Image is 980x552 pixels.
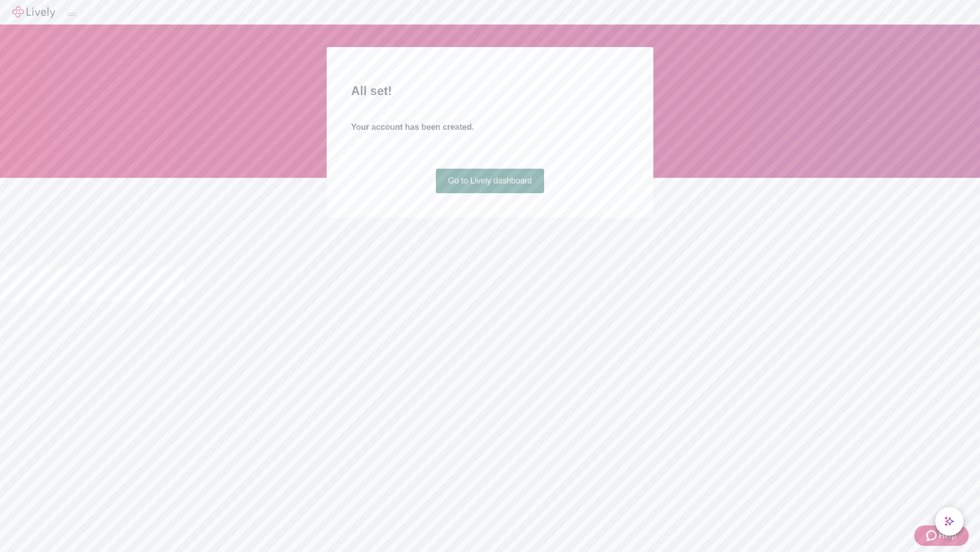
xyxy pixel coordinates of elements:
[939,530,957,542] span: Help
[436,169,545,193] a: Go to Lively dashboard
[926,530,939,542] svg: Zendesk support icon
[351,82,629,100] h2: All set!
[935,507,964,536] button: chat
[944,516,954,526] svg: Lively AI Assistant
[12,6,55,18] img: Lively
[67,13,76,16] button: Log out
[351,121,629,133] h4: Your account has been created.
[914,525,969,546] button: Zendesk support iconHelp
